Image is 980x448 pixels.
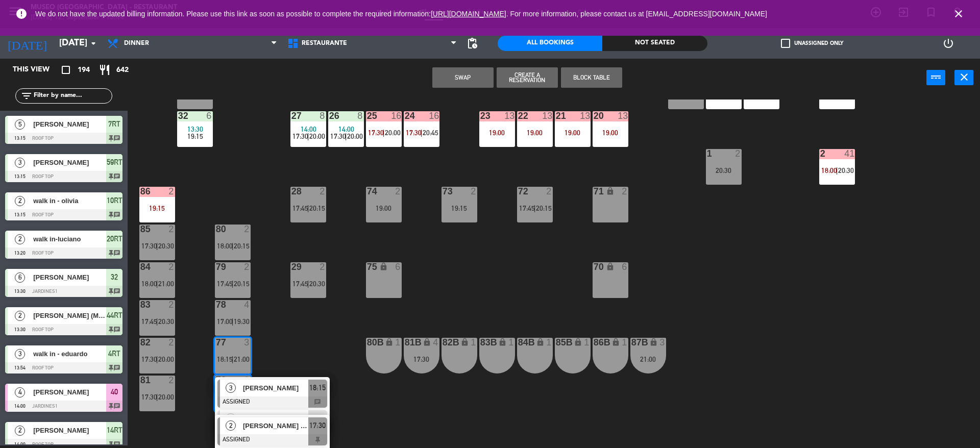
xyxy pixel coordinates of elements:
[232,355,234,363] span: |
[367,262,367,271] div: 75
[234,355,250,363] span: 21:00
[534,204,536,212] span: |
[594,111,594,120] div: 20
[309,382,326,394] span: 18:15
[232,280,234,288] span: |
[226,420,236,431] span: 2
[309,280,325,288] span: 20:30
[302,40,347,47] span: Restaurante
[107,156,122,168] span: 59RT
[15,349,25,359] span: 3
[423,338,431,346] i: lock
[15,272,25,283] span: 6
[498,36,602,51] div: All Bookings
[443,187,443,196] div: 73
[594,262,594,271] div: 70
[15,311,25,321] span: 2
[244,376,250,385] div: 2
[556,111,556,120] div: 21
[226,413,236,424] span: 2
[111,271,118,283] span: 32
[480,338,481,347] div: 83B
[606,187,615,195] i: lock
[158,242,174,250] span: 20:30
[781,39,843,48] label: Unassigned only
[631,338,632,347] div: 87B
[442,205,477,212] div: 19:15
[78,64,90,76] span: 194
[395,262,401,271] div: 6
[292,280,308,288] span: 17:45
[367,338,367,347] div: 80B
[518,111,519,120] div: 22
[301,125,316,133] span: 14:00
[156,317,158,326] span: |
[357,111,363,120] div: 8
[519,204,535,212] span: 17:45
[518,187,519,196] div: 72
[504,111,514,120] div: 13
[942,37,954,49] i: power_settings_new
[433,338,439,347] div: 4
[518,338,519,347] div: 84B
[292,204,308,212] span: 17:45
[584,338,590,347] div: 1
[320,111,326,120] div: 8
[926,70,945,85] button: power_input
[291,262,292,271] div: 29
[232,242,234,250] span: |
[206,111,212,120] div: 6
[320,262,326,271] div: 2
[338,125,354,133] span: 14:00
[107,233,122,245] span: 20RT
[226,383,236,393] span: 3
[367,187,367,196] div: 74
[367,111,367,120] div: 25
[471,187,477,196] div: 2
[107,424,122,436] span: 14RT
[480,111,481,120] div: 23
[168,262,175,271] div: 2
[954,70,973,85] button: close
[15,8,28,20] i: error
[15,158,25,168] span: 3
[158,355,174,363] span: 20:00
[291,111,292,120] div: 27
[108,347,120,360] span: 4RT
[33,90,112,102] input: Filter by name...
[33,157,106,168] span: [PERSON_NAME]
[141,355,157,363] span: 17:30
[5,64,73,76] div: This view
[536,204,552,212] span: 20:15
[99,64,111,76] i: restaurant
[243,420,308,431] span: [PERSON_NAME] inzua
[580,111,590,120] div: 13
[952,8,965,20] i: close
[187,125,203,133] span: 13:30
[618,111,628,120] div: 13
[33,425,106,436] span: [PERSON_NAME]
[406,129,422,137] span: 17:30
[706,167,742,174] div: 20:30
[555,129,591,136] div: 19:00
[385,338,394,346] i: lock
[497,67,558,88] button: Create a Reservation
[124,40,149,47] span: Dinner
[546,187,552,196] div: 2
[244,300,250,309] div: 4
[395,187,401,196] div: 2
[330,132,346,140] span: 17:30
[156,393,158,401] span: |
[244,338,250,347] div: 3
[423,129,438,137] span: 20:45
[158,280,174,288] span: 21:00
[460,338,469,346] i: lock
[379,262,388,271] i: lock
[391,111,401,120] div: 16
[429,111,439,120] div: 16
